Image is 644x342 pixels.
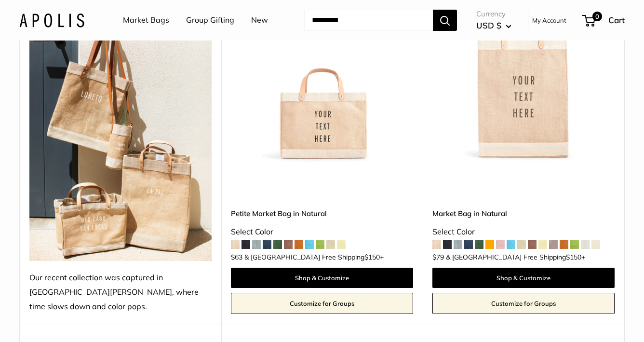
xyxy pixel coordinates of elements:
a: Market Bags [123,13,169,27]
a: My Account [532,14,566,26]
span: & [GEOGRAPHIC_DATA] Free Shipping + [244,254,384,260]
a: Shop & Customize [231,268,413,288]
span: $63 [231,253,242,261]
span: 0 [592,12,602,21]
span: $79 [432,253,444,261]
span: Currency [476,7,511,21]
img: Apolis [19,13,84,27]
span: & [GEOGRAPHIC_DATA] Free Shipping + [446,254,585,260]
a: Customize for Groups [432,293,615,314]
a: Petite Market Bag in Natural [231,208,413,219]
a: Group Gifting [186,13,234,27]
span: $150 [364,253,380,261]
input: Search... [304,10,433,31]
span: Cart [608,15,625,25]
a: Customize for Groups [231,293,413,314]
span: USD $ [476,20,501,30]
div: Our recent collection was captured in [GEOGRAPHIC_DATA][PERSON_NAME], where time slows down and c... [29,271,212,314]
button: Search [433,10,457,31]
button: USD $ [476,18,511,33]
div: Select Color [432,225,615,239]
span: $150 [566,253,581,261]
a: New [251,13,268,27]
a: 0 Cart [583,13,625,28]
div: Select Color [231,225,413,239]
a: Shop & Customize [432,268,615,288]
a: Market Bag in Natural [432,208,615,219]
